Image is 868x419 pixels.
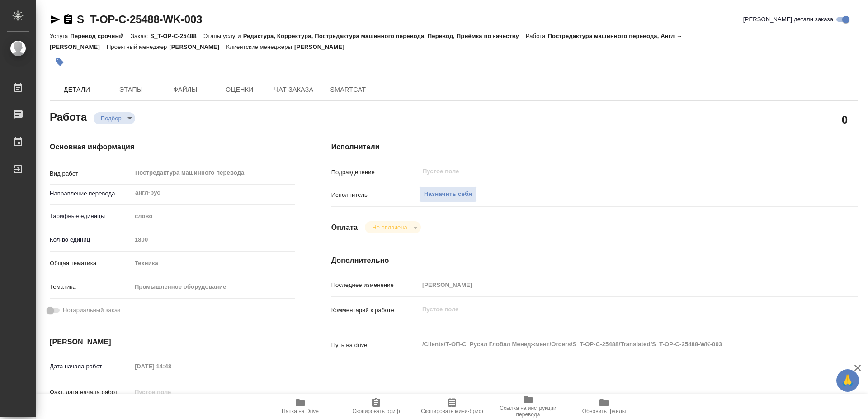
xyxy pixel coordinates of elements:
[50,189,132,198] p: Направление перевода
[326,84,370,95] span: SmartCat
[63,14,74,25] button: Скопировать ссылку
[331,168,419,177] p: Подразделение
[98,114,124,122] button: Подбор
[55,84,99,95] span: Детали
[422,166,793,177] input: Пустое поле
[331,222,358,233] h4: Оплата
[419,186,477,202] button: Назначить себя
[50,33,70,39] p: Услуга
[203,33,243,39] p: Этапы услуги
[50,52,70,72] button: Добавить тэг
[164,84,207,95] span: Файлы
[50,169,132,178] p: Вид работ
[50,235,132,244] p: Кол-во единиц
[50,362,132,371] p: Дата начала работ
[842,112,848,127] h2: 0
[169,43,226,50] p: [PERSON_NAME]
[226,43,294,50] p: Клиентские менеджеры
[419,337,814,352] textarea: /Clients/Т-ОП-С_Русал Глобал Менеджмент/Orders/S_T-OP-C-25488/Translated/S_T-OP-C-25488-WK-003
[50,282,132,291] p: Тематика
[836,369,859,392] button: 🙏
[50,388,132,397] p: Факт. дата начала работ
[132,279,295,295] div: Промышленное оборудование
[840,371,855,390] span: 🙏
[331,281,419,290] p: Последнее изменение
[282,408,319,414] span: Папка на Drive
[566,394,642,419] button: Обновить файлы
[150,33,203,39] p: S_T-OP-C-25488
[331,142,858,152] h4: Исполнители
[50,212,132,221] p: Тарифные единицы
[94,112,135,124] div: Подбор
[424,189,472,200] span: Назначить себя
[495,405,561,418] span: Ссылка на инструкции перевода
[331,190,419,200] p: Исполнитель
[132,360,211,373] input: Пустое поле
[77,13,202,25] a: S_T-OP-C-25488-WK-003
[421,408,483,414] span: Скопировать мини-бриф
[50,337,295,348] h4: [PERSON_NAME]
[70,33,131,39] p: Перевод срочный
[743,15,833,24] span: [PERSON_NAME] детали заказа
[262,394,338,419] button: Папка на Drive
[243,33,526,39] p: Редактура, Корректура, Постредактура машинного перевода, Перевод, Приёмка по качеству
[272,84,316,95] span: Чат заказа
[338,394,414,419] button: Скопировать бриф
[331,341,419,350] p: Путь на drive
[365,221,420,233] div: Подбор
[414,394,490,419] button: Скопировать мини-бриф
[132,233,295,246] input: Пустое поле
[131,33,150,39] p: Заказ:
[582,408,626,414] span: Обновить файлы
[50,142,295,152] h4: Основная информация
[132,209,295,224] div: слово
[132,386,211,399] input: Пустое поле
[132,256,295,271] div: Техника
[526,33,548,39] p: Работа
[218,84,261,95] span: Оценки
[419,278,814,291] input: Пустое поле
[294,43,351,50] p: [PERSON_NAME]
[369,224,410,231] button: Не оплачена
[107,43,169,50] p: Проектный менеджер
[109,84,153,95] span: Этапы
[331,306,419,315] p: Комментарий к работе
[331,255,858,266] h4: Дополнительно
[63,306,120,315] span: Нотариальный заказ
[490,394,566,419] button: Ссылка на инструкции перевода
[352,408,400,414] span: Скопировать бриф
[50,14,61,25] button: Скопировать ссылку для ЯМессенджера
[50,259,132,268] p: Общая тематика
[50,108,87,124] h2: Работа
